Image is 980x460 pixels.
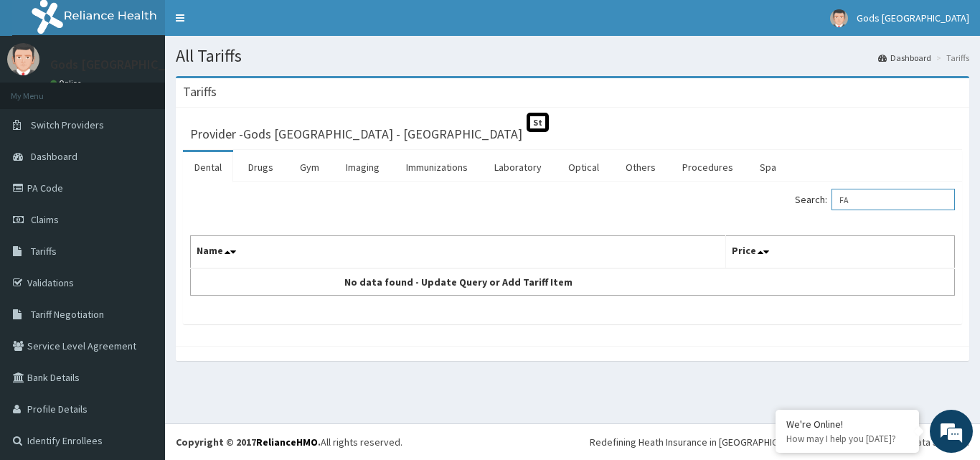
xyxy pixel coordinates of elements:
img: User Image [830,9,848,27]
a: Procedures [671,152,745,182]
th: Name [191,236,726,269]
div: Minimize live chat window [235,7,270,42]
a: Gym [288,152,331,182]
p: How may I help you today? [786,433,908,445]
span: Claims [31,213,59,226]
input: Search: [831,189,955,210]
li: Tariffs [933,52,969,64]
footer: All rights reserved. [165,423,980,460]
a: Dashboard [878,52,931,64]
h3: Tariffs [183,85,217,98]
a: Dental [183,152,233,182]
a: Imaging [334,152,391,182]
div: Redefining Heath Insurance in [GEOGRAPHIC_DATA] using Telemedicine and Data Science! [590,435,969,449]
a: Laboratory [483,152,553,182]
a: RelianceHMO [256,436,318,449]
div: Chat with us now [75,80,241,99]
img: User Image [7,43,39,75]
div: We're Online! [786,418,908,431]
h1: All Tariffs [176,47,969,65]
p: Gods [GEOGRAPHIC_DATA] [50,58,199,71]
span: Switch Providers [31,118,104,131]
span: Dashboard [31,150,77,163]
span: Gods [GEOGRAPHIC_DATA] [857,11,969,24]
span: Tariff Negotiation [31,308,104,321]
label: Search: [795,189,955,210]
h3: Provider - Gods [GEOGRAPHIC_DATA] - [GEOGRAPHIC_DATA] [190,128,522,141]
img: d_794563401_company_1708531726252_794563401 [27,72,58,108]
th: Price [725,236,955,269]
a: Drugs [237,152,285,182]
strong: Copyright © 2017 . [176,436,321,449]
textarea: Type your message and hit 'Enter' [7,307,273,357]
span: We're online! [83,139,198,283]
a: Online [50,78,85,88]
a: Immunizations [395,152,479,182]
a: Spa [748,152,788,182]
a: Others [614,152,667,182]
span: St [527,113,549,132]
span: Tariffs [31,245,57,258]
td: No data found - Update Query or Add Tariff Item [191,268,726,296]
a: Optical [557,152,611,182]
